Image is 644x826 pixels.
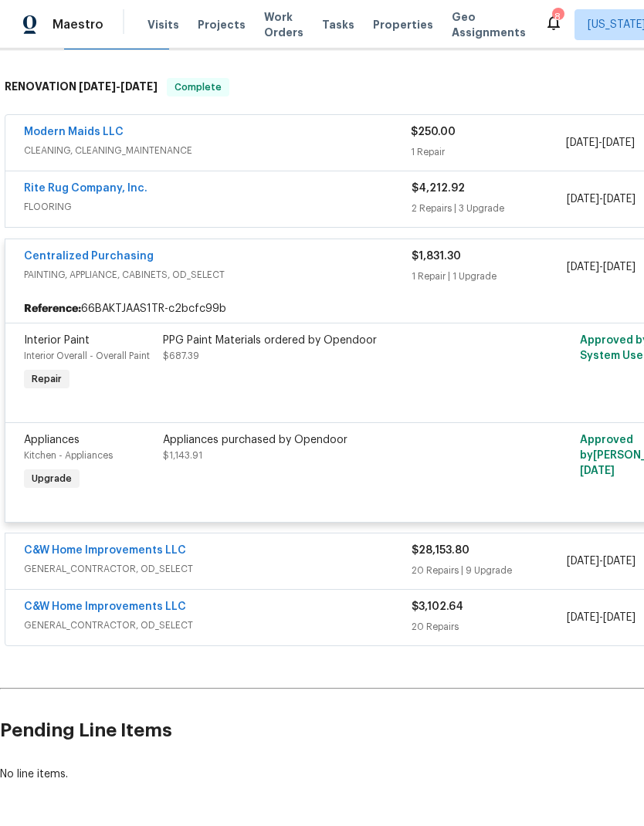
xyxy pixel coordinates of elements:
a: Modern Maids LLC [24,127,124,137]
div: 8 [552,9,563,25]
div: PPG Paint Materials ordered by Opendoor [163,333,501,348]
span: [DATE] [603,262,636,273]
div: 1 Repair [411,144,565,160]
span: Projects [198,17,246,32]
h6: RENOVATION [5,78,158,96]
span: [DATE] [603,556,636,567]
span: [DATE] [567,194,599,205]
span: [DATE] [79,81,116,92]
span: Appliances [24,435,80,445]
span: [DATE] [580,465,615,476]
div: Appliances purchased by Opendoor [163,432,501,448]
span: $28,153.80 [412,545,469,556]
span: CLEANING, CLEANING_MAINTENANCE [24,143,411,158]
div: 20 Repairs [412,619,567,635]
span: - [567,553,636,569]
span: Geo Assignments [452,9,526,40]
span: $4,212.92 [412,183,465,194]
div: 20 Repairs | 9 Upgrade [412,563,567,578]
span: FLOORING [24,199,412,215]
span: [DATE] [603,612,636,623]
span: [DATE] [567,262,599,273]
span: Interior Overall - Overall Paint [24,351,150,361]
span: Kitchen - Appliances [24,451,113,460]
span: Visits [147,17,179,32]
span: Maestro [53,17,103,32]
a: Centralized Purchasing [24,251,154,262]
div: 2 Repairs | 3 Upgrade [412,201,567,216]
a: C&W Home Improvements LLC [24,601,186,612]
span: $1,143.91 [163,451,202,460]
span: PAINTING, APPLIANCE, CABINETS, OD_SELECT [24,267,412,283]
span: Properties [373,17,433,32]
span: Interior Paint [24,335,90,346]
span: Complete [168,80,228,95]
span: Work Orders [264,9,303,40]
span: $687.39 [163,351,199,361]
a: C&W Home Improvements LLC [24,545,186,556]
div: 1 Repair | 1 Upgrade [412,269,567,284]
span: - [567,610,636,625]
span: GENERAL_CONTRACTOR, OD_SELECT [24,561,412,577]
span: - [566,135,635,151]
span: Upgrade [25,471,78,486]
span: GENERAL_CONTRACTOR, OD_SELECT [24,618,412,633]
a: Rite Rug Company, Inc. [24,183,147,194]
span: - [567,191,636,207]
span: - [567,259,636,275]
span: Repair [25,371,68,387]
span: Tasks [322,19,354,30]
span: [DATE] [120,81,158,92]
span: $3,102.64 [412,601,463,612]
span: $250.00 [411,127,456,137]
span: [DATE] [567,556,599,567]
span: $1,831.30 [412,251,461,262]
span: [DATE] [603,194,636,205]
span: [DATE] [602,137,635,148]
b: Reference: [24,301,81,317]
span: [DATE] [567,612,599,623]
span: - [79,81,158,92]
span: [DATE] [566,137,598,148]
